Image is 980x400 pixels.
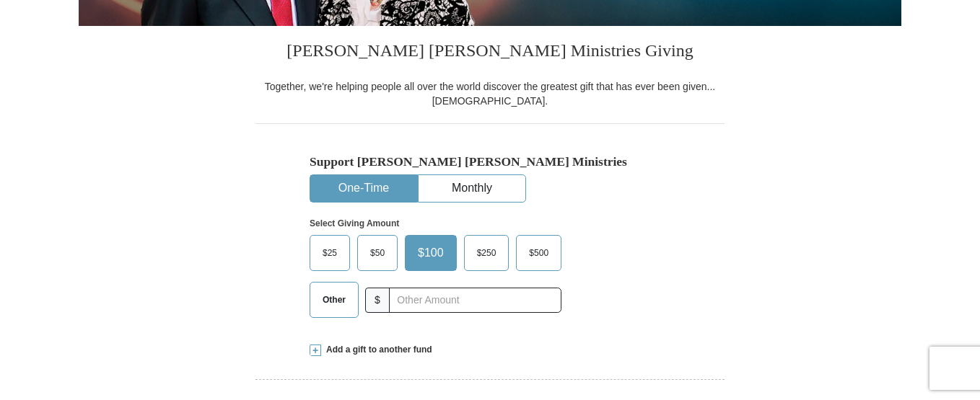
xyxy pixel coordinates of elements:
h5: Support [PERSON_NAME] [PERSON_NAME] Ministries [310,154,670,169]
input: Other Amount [389,288,561,313]
strong: Select Giving Amount [310,218,399,228]
span: Other [315,289,353,311]
button: Monthly [419,175,525,202]
span: $500 [522,242,556,264]
div: Together, we're helping people all over the world discover the greatest gift that has ever been g... [255,79,725,108]
span: $ [365,288,390,313]
button: One-Time [310,175,417,202]
span: $25 [315,242,344,264]
span: $100 [411,242,451,264]
h3: [PERSON_NAME] [PERSON_NAME] Ministries Giving [255,26,725,79]
span: Add a gift to another fund [321,344,432,356]
span: $250 [470,242,504,264]
span: $50 [363,242,392,264]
